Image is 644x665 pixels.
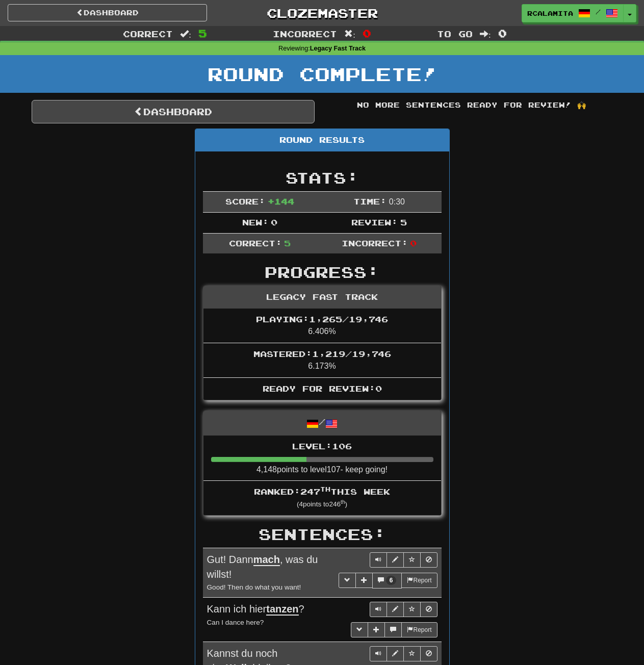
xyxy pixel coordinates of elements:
h2: Stats: [203,169,442,186]
small: Good! Then do what you want! [207,583,301,591]
button: Play sentence audio [370,646,387,661]
button: Toggle ignore [420,602,437,617]
a: rcalamita / [522,4,624,22]
div: Sentence controls [370,602,437,617]
li: 4,148 points to level 107 - keep going! [203,436,441,481]
span: 5 [284,238,291,248]
button: Toggle grammar [339,573,356,588]
a: Dashboard [32,100,315,123]
span: Correct [123,29,173,39]
span: Playing: 1,265 / 19,746 [256,314,388,324]
div: More sentence controls [339,573,437,589]
span: Kann ich hier ? [207,603,304,616]
div: Sentence controls [370,646,437,661]
li: 6.406% [203,309,441,343]
span: : [344,30,355,38]
button: Toggle ignore [420,646,437,661]
div: Round Results [195,129,449,151]
button: Toggle ignore [420,552,437,568]
span: Time: [353,196,387,206]
span: : [480,30,491,38]
li: 6.173% [203,343,441,378]
span: Mastered: 1,219 / 19,746 [253,349,391,359]
button: Add sentence to collection [355,573,373,588]
span: 0 : 30 [389,197,405,206]
sup: th [320,485,330,493]
u: tanzen [266,603,298,616]
span: 0 [498,27,507,39]
span: 0 [271,217,277,227]
div: Legacy Fast Track [203,286,441,309]
h2: Sentences: [203,526,442,543]
span: : [180,30,191,38]
span: Incorrect: [342,238,408,248]
strong: Legacy Fast Track [310,45,366,52]
h2: Progress: [203,264,442,280]
button: Add sentence to collection [368,622,385,637]
small: Can I dance here? [207,619,264,626]
span: Score: [225,196,265,206]
div: More sentence controls [351,622,437,637]
span: New: [242,217,269,227]
span: rcalamita [527,9,573,18]
span: Review: [351,217,398,227]
div: / [203,411,441,435]
a: Dashboard [8,4,207,21]
button: Toggle favorite [403,602,421,617]
button: Report [401,622,437,637]
button: Report [401,573,437,588]
div: Sentence controls [370,552,437,568]
span: 0 [363,27,371,39]
span: Ranked: 247 this week [254,487,390,496]
u: mach [253,554,280,566]
span: 5 [400,217,407,227]
span: + 144 [268,196,294,206]
span: Gut! Dann , was du willst! [207,554,318,580]
button: Play sentence audio [370,602,387,617]
button: Edit sentence [387,646,404,661]
button: Toggle grammar [351,622,368,637]
span: Correct: [229,238,282,248]
button: Edit sentence [387,602,404,617]
a: Clozemaster [222,4,422,22]
button: Toggle favorite [403,552,421,568]
span: To go [437,29,473,39]
span: / [596,8,601,15]
span: 5 [198,27,207,39]
span: Ready for Review: 0 [263,383,382,393]
sup: th [341,499,345,505]
button: Toggle favorite [403,646,421,661]
button: Play sentence audio [370,552,387,568]
button: 6 [372,573,402,589]
small: ( 4 points to 246 ) [297,500,347,508]
button: Edit sentence [387,552,404,568]
h1: Round Complete! [4,64,640,84]
span: 0 [410,238,417,248]
div: No more sentences ready for review! 🙌 [330,100,613,110]
span: Level: 106 [292,441,352,451]
span: 6 [390,577,393,584]
span: Incorrect [273,29,337,39]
